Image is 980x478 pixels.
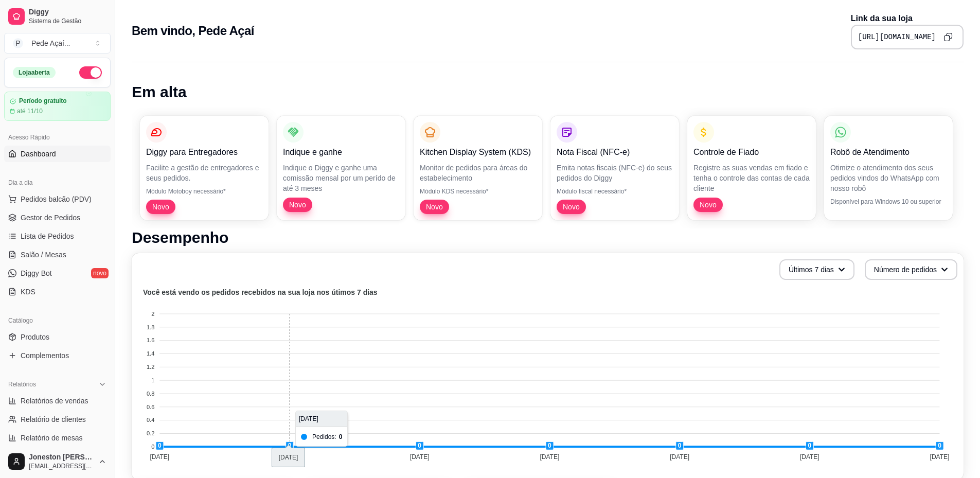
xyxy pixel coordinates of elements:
span: Novo [285,200,310,210]
a: Complementos [4,347,111,364]
span: Relatórios de vendas [21,396,88,406]
a: Relatórios de vendas [4,393,111,409]
h2: Bem vindo, Pede Açaí [132,23,254,39]
p: Monitor de pedidos para áreas do estabelecimento [420,163,536,183]
a: Lista de Pedidos [4,228,111,244]
tspan: 0 [151,444,154,450]
p: Diggy para Entregadores [146,146,262,158]
span: Diggy [29,8,106,17]
span: Relatório de mesas [21,433,83,443]
button: Indique e ganheIndique o Diggy e ganhe uma comissão mensal por um perído de até 3 mesesNovo [277,116,405,220]
p: Nota Fiscal (NFC-e) [557,146,673,158]
button: Nota Fiscal (NFC-e)Emita notas fiscais (NFC-e) do seus pedidos do DiggyMódulo fiscal necessário*Novo [550,116,679,220]
tspan: 1.8 [147,324,154,330]
button: Últimos 7 dias [779,259,854,280]
button: Robô de AtendimentoOtimize o atendimento dos seus pedidos vindos do WhatsApp com nosso robôDispon... [824,116,953,220]
span: Novo [696,200,721,210]
span: Salão / Mesas [21,250,66,260]
span: Novo [148,202,173,212]
button: Diggy para EntregadoresFacilite a gestão de entregadores e seus pedidos.Módulo Motoboy necessário... [140,116,269,220]
p: Kitchen Display System (KDS) [420,146,536,158]
tspan: [DATE] [540,453,559,461]
tspan: 0.6 [147,404,154,410]
tspan: 1.2 [147,364,154,370]
tspan: [DATE] [800,453,819,461]
a: Diggy Botnovo [4,265,111,281]
span: KDS [21,287,35,297]
p: Facilite a gestão de entregadores e seus pedidos. [146,163,262,183]
span: Gestor de Pedidos [21,213,80,223]
button: Número de pedidos [865,259,957,280]
button: Kitchen Display System (KDS)Monitor de pedidos para áreas do estabelecimentoMódulo KDS necessário... [414,116,542,220]
article: até 11/10 [17,107,43,115]
p: Robô de Atendimento [830,146,947,158]
div: Dia a dia [4,174,111,191]
article: Período gratuito [19,97,67,105]
p: Módulo KDS necessário* [420,187,536,196]
tspan: [DATE] [410,453,430,461]
span: P [13,38,23,48]
p: Módulo fiscal necessário* [557,187,673,196]
span: Lista de Pedidos [21,231,74,241]
p: Indique e ganhe [283,146,399,158]
tspan: [DATE] [280,453,299,461]
p: Emita notas fiscais (NFC-e) do seus pedidos do Diggy [557,163,673,183]
tspan: [DATE] [930,453,950,461]
a: Dashboard [4,146,111,162]
a: Relatório de mesas [4,430,111,446]
text: Você está vendo os pedidos recebidos na sua loja nos útimos 7 dias [143,288,378,296]
button: Copy to clipboard [940,29,956,45]
button: Joneston [PERSON_NAME][EMAIL_ADDRESS][DOMAIN_NAME] [4,449,111,474]
h1: Desempenho [132,228,964,247]
tspan: 0.4 [147,417,154,423]
button: Select a team [4,33,111,54]
tspan: [DATE] [150,453,169,461]
div: Catálogo [4,312,111,329]
span: Joneston [PERSON_NAME] [29,453,94,462]
p: Módulo Motoboy necessário* [146,187,262,196]
span: Relatório de clientes [21,414,86,424]
p: Registre as suas vendas em fiado e tenha o controle das contas de cada cliente [693,163,810,193]
p: Controle de Fiado [693,146,810,158]
tspan: [DATE] [670,453,689,461]
div: Pede Açaí ... [31,38,70,48]
button: Controle de FiadoRegistre as suas vendas em fiado e tenha o controle das contas de cada clienteNovo [687,116,816,220]
tspan: 0.2 [147,430,154,436]
tspan: 1 [151,377,154,383]
tspan: 2 [151,311,154,317]
p: Indique o Diggy e ganhe uma comissão mensal por um perído de até 3 meses [283,163,399,193]
tspan: 0.8 [147,391,154,397]
a: Período gratuitoaté 11/10 [4,92,111,121]
a: Gestor de Pedidos [4,209,111,226]
span: Sistema de Gestão [29,17,106,25]
a: Salão / Mesas [4,246,111,263]
span: [EMAIL_ADDRESS][DOMAIN_NAME] [29,462,94,470]
a: Produtos [4,329,111,345]
span: Pedidos balcão (PDV) [21,194,92,204]
p: Link da sua loja [851,12,964,25]
a: Relatório de clientes [4,411,111,428]
span: Novo [559,202,584,212]
div: Acesso Rápido [4,129,111,146]
span: Dashboard [21,149,56,159]
button: Pedidos balcão (PDV) [4,191,111,207]
span: Novo [422,202,447,212]
a: KDS [4,284,111,300]
div: Loja aberta [13,67,56,78]
tspan: 1.6 [147,337,154,343]
span: Complementos [21,350,69,361]
p: Otimize o atendimento dos seus pedidos vindos do WhatsApp com nosso robô [830,163,947,193]
h1: Em alta [132,83,964,101]
span: Diggy Bot [21,268,52,278]
span: Produtos [21,332,49,342]
button: Alterar Status [79,66,102,79]
p: Disponível para Windows 10 ou superior [830,198,947,206]
pre: [URL][DOMAIN_NAME] [858,32,936,42]
tspan: 1.4 [147,350,154,357]
a: DiggySistema de Gestão [4,4,111,29]
span: Relatórios [8,380,36,388]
